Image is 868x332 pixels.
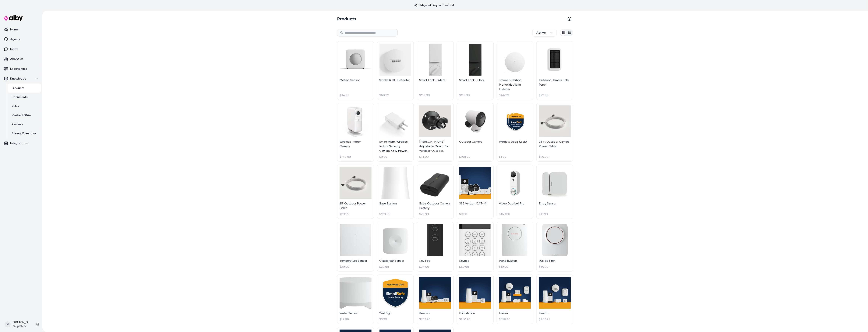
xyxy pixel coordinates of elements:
a: Smart Lock - BlackSmart Lock - Black$119.99 [457,41,494,100]
p: Home [10,27,18,32]
p: Inbox [10,47,18,51]
a: Video Doorbell ProVideo Doorbell Pro$169.00 [497,165,534,219]
p: Experiences [10,67,27,71]
a: Wasserstein Adjustable Mount for Wireless Outdoor Camera[PERSON_NAME] Adjustable Mount for Wirele... [417,103,454,162]
p: [PERSON_NAME] [12,321,30,324]
p: Reviews [12,122,23,127]
img: alby Logo [4,15,23,21]
a: Temperature SensorTemperature Sensor$29.99 [337,222,374,272]
a: Extra Outdoor Camera BatteryExtra Outdoor Camera Battery$29.99 [417,165,454,219]
a: Survey Questions [8,129,41,138]
a: Water SensorWater Sensor$19.99 [337,275,374,324]
a: Home [2,25,41,34]
p: Survey Questions [12,131,37,136]
a: Wireless Indoor CameraWireless Indoor Camera$149.99 [337,103,374,162]
a: Base StationBase Station$129.99 [377,165,414,219]
a: Verified Q&As [8,111,41,120]
p: Rules [12,104,19,108]
a: 25' Outdoor Power Cable25' Outdoor Power Cable$29.99 [337,165,374,219]
a: Outdoor Camera Solar PanelOutdoor Camera Solar Panel$79.99 [536,41,573,100]
a: Documents [8,93,41,102]
a: 105 dB Siren105 dB Siren$59.99 [536,222,573,272]
a: Yard SignYard Sign$3.99 [377,275,414,324]
a: Analytics [2,54,41,63]
a: KeypadKeypad$69.99 [457,222,494,272]
button: M[PERSON_NAME]SimpliSafe [2,318,33,330]
a: SS3 Verizon CAT-M1SS3 Verizon CAT-M1$0.00 [457,165,494,219]
a: Panic ButtonPanic Button$19.99 [497,222,534,272]
a: Outdoor CameraOutdoor Camera$199.99 [457,103,494,162]
a: Integrations [2,139,41,148]
a: Smart Lock - WhiteSmart Lock - White$119.99 [417,41,454,100]
p: Analytics [10,57,23,61]
p: Documents [12,95,28,99]
button: Active [532,29,557,37]
p: 12 days left in your free trial [412,3,456,7]
a: Entry SensorEntry Sensor$15.99 [536,165,573,219]
span: SimpliSafe [12,324,30,328]
a: Reviews [8,120,41,129]
a: Window Decal (2 pk)Window Decal (2 pk)$1.99 [497,103,534,162]
button: Knowledge [2,74,41,83]
a: HearthHearth$437.91 [536,275,573,324]
a: Products [8,84,41,93]
a: Glassbreak SensorGlassbreak Sensor$39.99 [377,222,414,272]
a: Smoke & CO DetectorSmoke & CO Detector$69.99 [377,41,414,100]
a: Key FobKey Fob$24.99 [417,222,454,272]
p: Integrations [10,141,28,145]
a: 25 ft Outdoor Camera Power Cable25 ft Outdoor Camera Power Cable$29.99 [536,103,573,162]
a: Rules [8,102,41,111]
p: Agents [10,37,20,42]
a: HavenHaven$558.86 [497,275,534,324]
p: Verified Q&As [12,113,31,118]
a: Agents [2,35,41,44]
a: Smoke & Carbon Monoxide Alarm ListenerSmoke & Carbon Monoxide Alarm Listener$44.99 [497,41,534,100]
a: BeaconBeacon$733.90 [417,275,454,324]
span: M [5,321,11,327]
a: FoundationFoundation$250.96 [457,275,494,324]
p: Products [12,86,24,90]
a: Motion SensorMotion Sensor$34.99 [337,41,374,100]
a: Inbox [2,45,41,54]
a: Smart Alarm Wireless Indoor Security Camera 7.5W Power AdapterSmart Alarm Wireless Indoor Securit... [377,103,414,162]
h2: Products [337,16,356,22]
a: Experiences [2,64,41,73]
p: Knowledge [10,76,26,81]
